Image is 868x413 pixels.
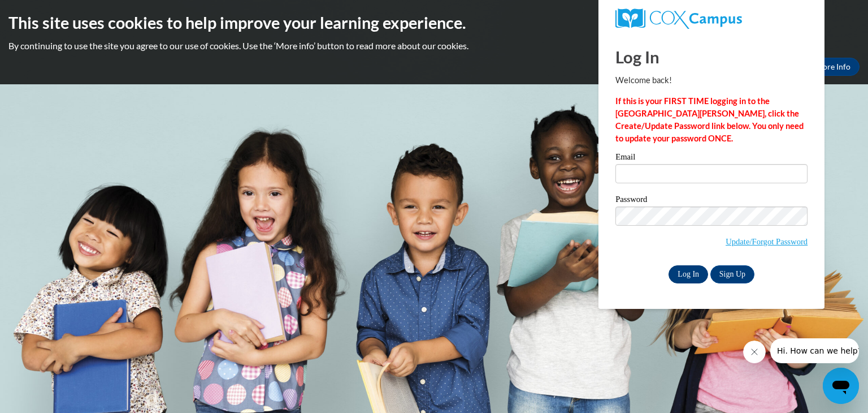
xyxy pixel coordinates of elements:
[8,40,860,52] p: By continuing to use the site you agree to our use of cookies. Use the ‘More info’ button to read...
[710,265,754,283] a: Sign Up
[615,195,808,206] label: Password
[7,8,92,17] span: Hi. How can we help?
[615,45,808,68] h1: Log In
[615,74,808,87] p: Welcome back!
[615,96,804,143] strong: If this is your FIRST TIME logging in to the [GEOGRAPHIC_DATA][PERSON_NAME], click the Create/Upd...
[615,8,742,29] img: COX Campus
[743,341,766,363] iframe: Close message
[669,265,708,283] input: Log In
[8,11,860,34] h2: This site uses cookies to help improve your learning experience.
[770,338,859,363] iframe: Message from company
[726,237,808,246] a: Update/Forgot Password
[823,368,859,404] iframe: Button to launch messaging window
[806,58,860,76] a: More Info
[615,8,808,29] a: COX Campus
[615,153,808,164] label: Email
